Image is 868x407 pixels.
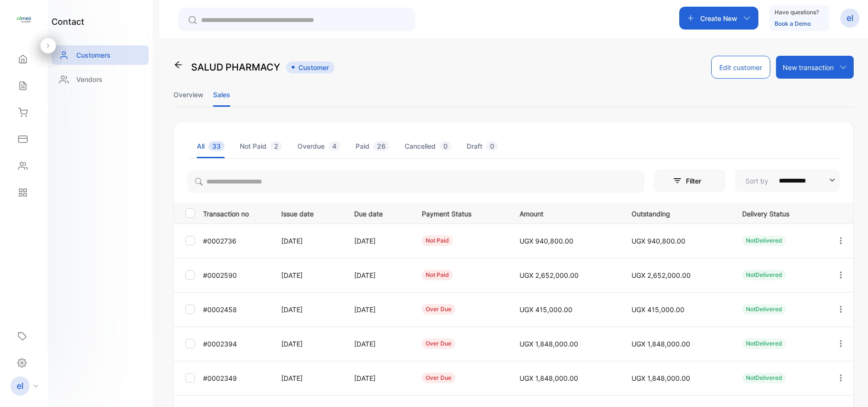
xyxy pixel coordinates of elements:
a: Customers [51,45,149,65]
p: Payment Status [422,207,500,219]
div: NotDelivered [742,373,786,383]
p: [DATE] [281,305,335,315]
button: Sort by [735,169,840,192]
p: Amount [520,207,612,219]
a: Vendors [51,70,149,89]
p: el [17,380,23,392]
p: el [847,12,853,24]
div: NotDelivered [742,235,786,246]
li: Paid [356,134,389,158]
div: NotDelivered [742,270,786,280]
span: UGX 940,800.00 [520,237,573,245]
li: Overview [174,82,204,107]
span: UGX 940,800.00 [632,237,685,245]
p: [DATE] [354,373,402,383]
span: 4 [328,141,340,151]
p: [DATE] [354,270,402,280]
span: UGX 1,848,000.00 [632,374,690,382]
span: UGX 1,848,000.00 [520,340,578,348]
button: el [840,7,859,30]
p: [DATE] [354,339,402,349]
li: Draft [467,134,498,158]
p: Outstanding [632,207,723,219]
div: NotDelivered [742,338,786,349]
iframe: LiveChat chat widget [828,367,868,407]
span: UGX 415,000.00 [632,305,684,314]
p: [DATE] [354,236,402,246]
button: Edit customer [711,56,770,79]
li: All [197,134,225,158]
span: UGX 1,848,000.00 [632,340,690,348]
span: 26 [373,141,389,151]
span: UGX 1,848,000.00 [520,374,578,382]
li: Overdue [297,134,340,158]
div: over due [422,304,455,315]
span: UGX 415,000.00 [520,305,572,314]
p: New transaction [783,62,834,72]
p: [DATE] [281,339,335,349]
p: #0002458 [203,305,269,315]
p: [DATE] [281,270,335,280]
li: Cancelled [405,134,451,158]
p: Create New [700,13,737,23]
h1: contact [51,15,84,28]
a: Book a Demo [775,20,811,27]
p: [DATE] [354,305,402,315]
p: Have questions? [775,8,819,17]
div: not paid [422,270,453,280]
p: #0002736 [203,236,269,246]
p: Sort by [745,176,768,186]
span: 0 [439,141,451,151]
p: #0002349 [203,373,269,383]
p: Transaction no [203,207,269,219]
p: #0002590 [203,270,269,280]
span: 0 [486,141,498,151]
p: Issue date [281,207,335,219]
div: not paid [422,235,453,246]
p: [DATE] [281,373,335,383]
span: UGX 2,652,000.00 [632,271,691,279]
img: logo [17,12,31,27]
p: Due date [354,207,402,219]
span: UGX 2,652,000.00 [520,271,579,279]
p: Customers [76,50,111,60]
span: 33 [208,141,225,151]
span: Customer [286,61,335,73]
div: NotDelivered [742,304,786,315]
p: #0002394 [203,339,269,349]
span: 2 [270,141,282,151]
div: over due [422,338,455,349]
li: Sales [213,82,230,107]
div: over due [422,373,455,383]
p: SALUD PHARMACY [191,60,280,74]
p: Vendors [76,74,102,84]
p: Delivery Status [742,207,817,219]
button: Create New [679,7,758,30]
li: Not Paid [240,134,282,158]
p: [DATE] [281,236,335,246]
